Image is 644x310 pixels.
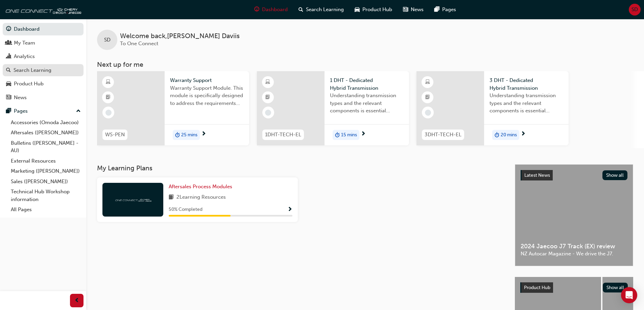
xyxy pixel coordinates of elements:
[335,131,340,139] span: duration-icon
[361,131,366,137] span: next-icon
[6,95,11,101] span: news-icon
[14,53,35,60] div: Analytics
[515,164,633,266] a: Latest NewsShow all2024 Jaecoo J7 Track (EX) reviewNZ Autocar Magazine - We drive the J7.
[105,131,125,139] span: WS-PEN
[3,3,81,16] img: oneconnect
[287,205,292,214] button: Show Progress
[8,176,84,187] a: Sales ([PERSON_NAME])
[76,107,81,116] span: up-icon
[86,61,644,68] h3: Next up for me
[3,105,84,117] button: Pages
[6,54,11,60] span: chart-icon
[429,3,461,17] a: pages-iconPages
[249,3,293,17] a: guage-iconDashboard
[120,40,158,47] span: To One Connect
[330,92,404,115] span: Understanding transmission types and the relevant components is essential knowledge required for ...
[14,94,27,102] div: News
[602,170,628,180] button: Show all
[176,193,226,202] span: 2 Learning Resources
[254,5,259,14] span: guage-icon
[106,78,111,87] span: learningResourceType_ELEARNING-icon
[398,3,429,17] a: news-iconNews
[14,107,28,115] div: Pages
[170,84,244,107] span: Warranty Support Module. This module is specifically designed to address the requirements and pro...
[201,131,206,137] span: next-icon
[6,40,11,46] span: people-icon
[3,91,84,104] a: News
[490,77,563,92] span: 3 DHT - Dedicated Hybrid Transmission
[416,71,569,145] a: 3DHT-TECH-EL3 DHT - Dedicated Hybrid TransmissionUnderstanding transmission types and the relevan...
[425,93,430,102] span: booktick-icon
[6,67,11,74] span: search-icon
[97,164,504,172] h3: My Learning Plans
[14,80,44,88] div: Product Hub
[425,78,430,87] span: learningResourceType_ELEARNING-icon
[106,93,111,102] span: booktick-icon
[3,50,84,63] a: Analytics
[170,77,244,84] span: Warranty Support
[299,5,303,14] span: search-icon
[362,6,392,13] span: Product Hub
[3,64,84,77] a: Search Learning
[8,117,84,128] a: Accessories (Omoda Jaecoo)
[169,206,202,214] span: 50 % Completed
[524,285,550,290] span: Product Hub
[341,131,357,139] span: 15 mins
[8,166,84,176] a: Marketing ([PERSON_NAME])
[257,71,409,145] a: 1DHT-TECH-EL1 DHT - Dedicated Hybrid TransmissionUnderstanding transmission types and the relevan...
[3,78,84,90] a: Product Hub
[306,6,344,13] span: Search Learning
[520,282,628,293] a: Product HubShow all
[495,131,499,139] span: duration-icon
[521,250,627,258] span: NZ Autocar Magazine - We drive the J7.
[403,5,408,14] span: news-icon
[521,131,526,137] span: next-icon
[524,172,550,178] span: Latest News
[262,6,288,13] span: Dashboard
[120,32,240,40] span: Welcome back , [PERSON_NAME] Daviis
[521,170,627,181] a: Latest NewsShow all
[175,131,180,139] span: duration-icon
[3,22,84,105] button: DashboardMy TeamAnalyticsSearch LearningProduct HubNews
[181,131,197,139] span: 25 mins
[621,287,637,303] div: Open Intercom Messenger
[74,297,79,305] span: prev-icon
[8,138,84,156] a: Bulletins ([PERSON_NAME] - AU)
[169,193,174,202] span: book-icon
[6,26,11,32] span: guage-icon
[442,6,456,13] span: Pages
[8,187,84,204] a: Technical Hub Workshop information
[14,39,35,47] div: My Team
[8,128,84,138] a: Aftersales ([PERSON_NAME])
[114,196,151,203] img: oneconnect
[425,131,461,139] span: 3DHT-TECH-EL
[169,184,232,190] span: Aftersales Process Modules
[501,131,517,139] span: 20 mins
[603,283,628,292] button: Show all
[169,183,235,191] a: Aftersales Process Modules
[490,92,563,115] span: Understanding transmission types and the relevant components is essential knowledge required for ...
[355,5,360,14] span: car-icon
[3,23,84,35] a: Dashboard
[105,110,112,116] span: learningRecordVerb_NONE-icon
[6,108,11,114] span: pages-icon
[629,4,641,16] button: SD
[104,36,111,44] span: SD
[97,71,249,145] a: WS-PENWarranty SupportWarranty Support Module. This module is specifically designed to address th...
[349,3,398,17] a: car-iconProduct Hub
[8,204,84,215] a: All Pages
[521,243,627,250] span: 2024 Jaecoo J7 Track (EX) review
[3,37,84,49] a: My Team
[265,93,270,102] span: booktick-icon
[631,6,638,13] span: SD
[434,5,439,14] span: pages-icon
[265,110,271,116] span: learningRecordVerb_NONE-icon
[287,207,292,213] span: Show Progress
[411,6,424,13] span: News
[293,3,349,17] a: search-iconSearch Learning
[425,110,431,116] span: learningRecordVerb_NONE-icon
[6,81,11,87] span: car-icon
[8,156,84,166] a: External Resources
